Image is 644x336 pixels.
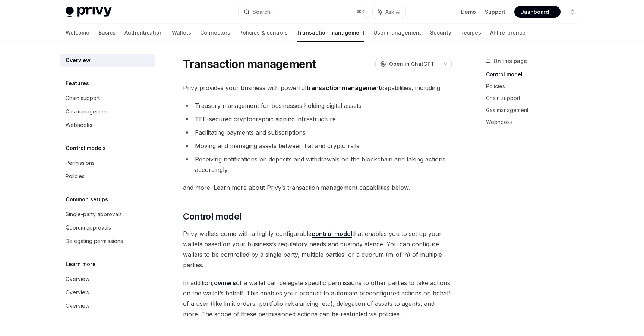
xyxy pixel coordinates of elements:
img: light logo [66,7,112,17]
button: Search...⌘K [239,5,369,19]
div: Permissions [66,159,95,167]
a: Overview [60,299,155,313]
a: Gas management [486,104,584,116]
a: Webhooks [486,116,584,128]
li: Facilitating payments and subscriptions [183,127,452,138]
a: Authentication [124,24,163,42]
a: Webhooks [60,118,155,132]
a: Policies [60,170,155,183]
div: Overview [66,56,91,65]
span: and more. Learn more about Privy’s transaction management capabilities below. [183,182,452,193]
div: Search... [253,7,274,16]
a: Security [430,24,451,42]
button: Ask AI [373,5,405,19]
span: In addition, of a wallet can delegate specific permissions to other parties to take actions on th... [183,278,452,319]
a: Single-party approvals [60,208,155,221]
a: Chain support [60,92,155,105]
span: ⌘ K [357,9,364,15]
a: Overview [60,272,155,286]
h5: Control models [66,144,106,153]
div: Overview [66,288,89,297]
div: Overview [66,275,89,284]
a: Dashboard [514,6,561,18]
li: Moving and managing assets between fiat and crypto rails [183,141,452,151]
h5: Learn more [66,260,96,269]
span: Privy wallets come with a highly-configurable that enables you to set up your wallets based on yo... [183,228,452,270]
h5: Common setups [66,195,108,204]
h5: Features [66,79,89,88]
span: Dashboard [520,8,549,16]
a: Demo [461,8,476,16]
div: Quorum approvals [66,223,111,232]
span: Privy provides your business with powerful capabilities, including: [183,83,452,93]
a: Support [485,8,505,16]
a: Transaction management [297,24,364,42]
div: Delegating permissions [66,237,123,246]
a: Connectors [200,24,230,42]
a: Basics [98,24,116,42]
div: Chain support [66,94,100,103]
div: Gas management [66,107,108,116]
strong: transaction management [306,84,381,92]
a: Policies [486,80,584,92]
a: Delegating permissions [60,234,155,248]
a: Control model [486,68,584,80]
span: Ask AI [385,8,400,16]
span: Control model [183,211,241,223]
a: owners [214,279,236,287]
div: Webhooks [66,121,92,129]
a: Permissions [60,156,155,170]
a: Chain support [486,92,584,104]
a: API reference [490,24,525,42]
span: On this page [493,57,527,65]
a: User management [373,24,421,42]
li: Receiving notifications on deposits and withdrawals on the blockchain and taking actions accordingly [183,154,452,175]
span: Open in ChatGPT [389,60,435,68]
a: control model [312,230,352,238]
a: Wallets [172,24,191,42]
a: Overview [60,54,155,67]
div: Single-party approvals [66,210,122,219]
a: Quorum approvals [60,221,155,234]
a: Welcome [66,24,89,42]
a: Policies & controls [239,24,288,42]
button: Open in ChatGPT [375,58,439,70]
div: Overview [66,301,89,310]
a: Gas management [60,105,155,118]
a: Recipes [460,24,481,42]
li: TEE-secured cryptographic signing infrastructure [183,114,452,124]
strong: control model [312,230,352,237]
h1: Transaction management [183,57,316,71]
li: Treasury management for businesses holding digital assets [183,100,452,111]
button: Toggle dark mode [566,6,578,18]
div: Policies [66,172,85,181]
a: Overview [60,286,155,299]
